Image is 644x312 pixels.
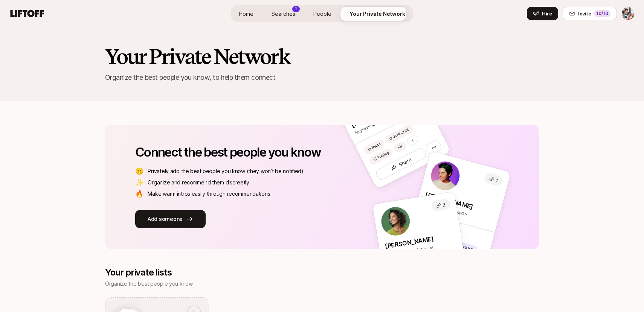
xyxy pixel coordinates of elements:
div: 10 /10 [594,10,610,17]
p: [PERSON_NAME] [385,234,435,251]
p: 🤫 [135,167,143,175]
p: AI Tooling [372,150,391,163]
p: Connect the best people you know [135,146,321,158]
span: Share [389,154,414,174]
h2: Your Private Network [105,45,539,68]
span: Searches [272,10,295,18]
p: 1 [295,6,297,12]
p: Product Design at HeyOh [423,199,493,225]
p: Organize the best people you know, to help them connect [105,72,539,83]
a: People [307,7,337,21]
div: 1 [484,172,504,187]
a: Your Private Network [343,7,411,21]
a: Searches1 [266,7,301,21]
p: Organize the best people you know [105,279,193,288]
p: Your private lists [105,267,193,278]
p: JavaScript [392,126,410,140]
span: Home [239,10,253,18]
span: Your Private Network [349,10,405,18]
span: People [313,10,331,18]
span: Invite [578,10,591,17]
p: ✨ [135,178,143,187]
img: My Network hero avatar 2 [379,205,412,238]
p: 🔥 [135,190,143,198]
p: Make warm intros easily through recommendations [148,190,270,198]
p: Organize and recommend them discreetly [148,178,249,187]
p: React [371,141,382,151]
button: Add someone [135,210,206,228]
p: Privately add the best people you know (they won’t be notified) [148,167,303,175]
img: My Network hero avatar 1 [428,158,463,193]
button: Hire [527,7,558,20]
a: Home [233,7,259,21]
button: Invite10/10 [563,7,617,20]
div: 2 [431,198,451,212]
p: Strategy [459,243,474,253]
button: Mohit Singh [621,7,635,20]
span: Hire [542,10,552,17]
img: Mohit Singh [622,7,635,20]
p: +9 [396,143,404,151]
